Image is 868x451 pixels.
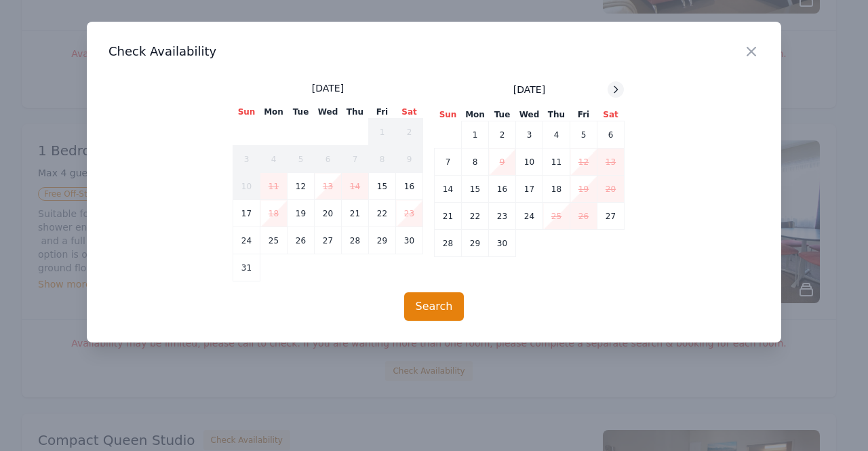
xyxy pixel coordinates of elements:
[288,146,315,173] td: 5
[597,121,625,149] td: 6
[396,173,423,200] td: 16
[342,146,369,173] td: 7
[396,227,423,254] td: 30
[369,173,396,200] td: 15
[489,203,516,230] td: 23
[404,292,465,321] button: Search
[342,173,369,200] td: 14
[342,106,369,119] th: Thu
[315,173,342,200] td: 13
[233,173,260,200] td: 10
[597,109,625,121] th: Sat
[462,230,489,257] td: 29
[312,81,344,95] span: [DATE]
[435,176,462,203] td: 14
[315,227,342,254] td: 27
[260,227,288,254] td: 25
[597,203,625,230] td: 27
[342,200,369,227] td: 21
[396,119,423,146] td: 2
[489,109,516,121] th: Tue
[516,149,543,176] td: 10
[462,149,489,176] td: 8
[570,109,597,121] th: Fri
[396,146,423,173] td: 9
[288,173,315,200] td: 12
[489,121,516,149] td: 2
[570,176,597,203] td: 19
[516,176,543,203] td: 17
[513,83,545,96] span: [DATE]
[435,230,462,257] td: 28
[543,109,570,121] th: Thu
[489,176,516,203] td: 16
[369,119,396,146] td: 1
[597,149,625,176] td: 13
[315,146,342,173] td: 6
[260,200,288,227] td: 18
[516,109,543,121] th: Wed
[543,203,570,230] td: 25
[369,106,396,119] th: Fri
[462,109,489,121] th: Mon
[315,106,342,119] th: Wed
[462,176,489,203] td: 15
[233,227,260,254] td: 24
[489,230,516,257] td: 30
[369,227,396,254] td: 29
[489,149,516,176] td: 9
[260,173,288,200] td: 11
[288,200,315,227] td: 19
[516,121,543,149] td: 3
[260,106,288,119] th: Mon
[597,176,625,203] td: 20
[570,121,597,149] td: 5
[233,106,260,119] th: Sun
[516,203,543,230] td: 24
[396,106,423,119] th: Sat
[233,200,260,227] td: 17
[369,146,396,173] td: 8
[342,227,369,254] td: 28
[435,203,462,230] td: 21
[462,121,489,149] td: 1
[260,146,288,173] td: 4
[288,106,315,119] th: Tue
[570,203,597,230] td: 26
[315,200,342,227] td: 20
[233,254,260,281] td: 31
[396,200,423,227] td: 23
[543,121,570,149] td: 4
[435,109,462,121] th: Sun
[288,227,315,254] td: 26
[369,200,396,227] td: 22
[233,146,260,173] td: 3
[543,149,570,176] td: 11
[435,149,462,176] td: 7
[108,43,759,60] h3: Check Availability
[462,203,489,230] td: 22
[570,149,597,176] td: 12
[543,176,570,203] td: 18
